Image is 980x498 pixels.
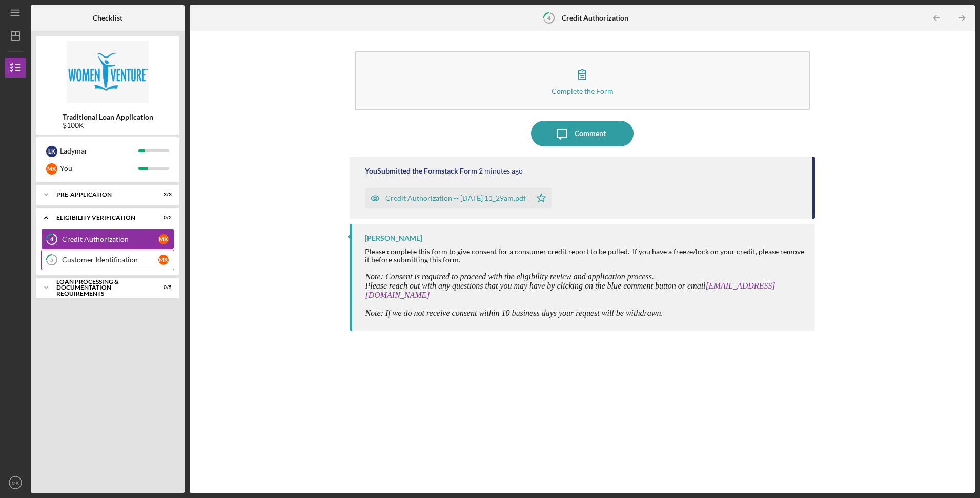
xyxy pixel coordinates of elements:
button: Credit Authorization -- [DATE] 11_29am.pdf [365,188,552,208]
button: Comment [531,121,634,146]
div: 0 / 5 [153,284,172,291]
button: Complete the Form [355,51,809,110]
div: Pre-Application [56,191,146,198]
div: Eligibility Verification [56,215,146,221]
text: MK [12,480,19,486]
span: Note: If we do not receive consent within 10 business days your request will be withdrawn. [365,309,663,317]
div: M K [158,234,169,244]
a: 4Credit AuthorizationMK [41,229,174,250]
div: Loan Processing & Documentation Requirements [56,279,146,297]
div: M K [46,163,57,175]
div: L K [46,146,57,157]
b: Checklist [93,14,122,22]
div: M K [158,255,169,265]
div: [PERSON_NAME] [365,234,422,242]
img: Product logo [36,41,179,103]
div: Please complete this form to give consent for a consumer credit report to be pulled. If you have ... [365,247,804,264]
a: 5Customer IdentificationMK [41,250,174,270]
span: Note: Consent is required to proceed with the eligibility review and application process. [365,272,654,281]
a: [EMAIL_ADDRESS][DOMAIN_NAME] [365,281,775,299]
div: Credit Authorization -- [DATE] 11_29am.pdf [385,194,526,202]
span: Please reach out with any questions that you may have by clicking on the blue comment button or e... [365,281,775,299]
div: You [60,160,138,177]
time: 2025-08-26 15:29 [479,167,523,175]
div: You Submitted the Formstack Form [365,167,477,175]
div: $100K [63,121,153,129]
tspan: 4 [547,14,551,21]
div: 0 / 2 [153,215,172,221]
div: 3 / 3 [153,191,172,198]
button: MK [5,472,26,493]
div: Credit Authorization [62,235,158,243]
b: Traditional Loan Application [63,113,153,121]
tspan: 5 [50,257,53,263]
div: Complete the Form [552,87,614,95]
div: Customer Identification [62,256,158,264]
div: Comment [575,121,606,146]
tspan: 4 [50,236,54,243]
b: Credit Authorization [562,14,628,22]
div: Ladymar [60,142,138,160]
